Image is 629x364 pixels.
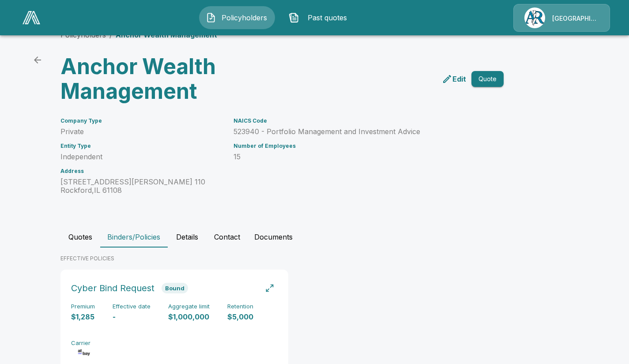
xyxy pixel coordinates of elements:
[60,128,223,136] p: Private
[227,312,253,322] p: $5,000
[220,12,268,23] span: Policyholders
[60,168,223,174] h6: Address
[23,11,40,24] img: AA Logo
[100,226,167,248] button: Binders/Policies
[282,6,358,29] button: Past quotes IconPast quotes
[199,6,275,29] button: Policyholders IconPolicyholders
[60,118,223,124] h6: Company Type
[60,226,569,248] div: policyholder tabs
[60,226,100,248] button: Quotes
[60,255,569,263] p: EFFECTIVE POLICIES
[113,312,151,322] p: -
[60,54,279,104] h3: Anchor Wealth Management
[234,153,482,161] p: 15
[71,340,98,347] h6: Carrier
[167,226,207,248] button: Details
[60,153,223,161] p: Independent
[289,12,299,23] img: Past quotes Icon
[29,51,46,69] a: back
[60,178,223,195] p: [STREET_ADDRESS][PERSON_NAME] 110 Rockford , IL 61108
[71,312,95,322] p: $1,285
[234,143,482,149] h6: Number of Employees
[168,303,210,310] h6: Aggregate limit
[206,12,216,23] img: Policyholders Icon
[71,303,95,310] h6: Premium
[162,285,188,292] span: Bound
[71,281,154,295] h6: Cyber Bind Request
[60,143,223,149] h6: Entity Type
[168,312,210,322] p: $1,000,000
[452,74,466,84] p: Edit
[71,348,98,357] img: Carrier
[207,226,247,248] button: Contact
[227,303,253,310] h6: Retention
[440,72,468,86] a: edit
[303,12,351,23] span: Past quotes
[471,71,504,87] button: Quote
[113,303,151,310] h6: Effective date
[247,226,300,248] button: Documents
[234,128,482,136] p: 523940 - Portfolio Management and Investment Advice
[234,118,482,124] h6: NAICS Code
